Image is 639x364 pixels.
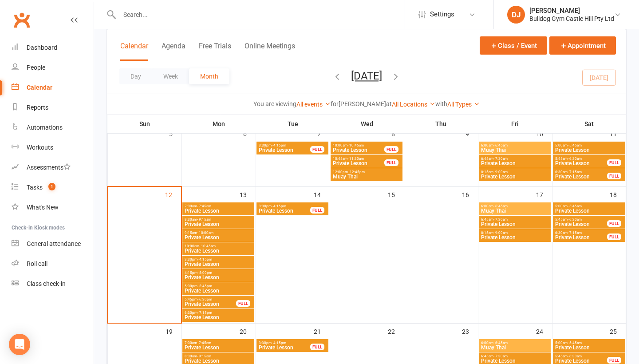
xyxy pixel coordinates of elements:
[536,187,552,202] div: 17
[384,146,398,153] div: FULL
[481,147,549,153] span: Muay Thai
[493,204,508,208] span: - 6:45am
[117,8,405,21] input: Search...
[27,280,66,287] div: Class check-in
[197,297,212,301] span: - 6:30pm
[314,187,330,202] div: 14
[197,231,213,235] span: - 10:00am
[189,68,229,84] button: Month
[12,234,94,254] a: General attendance kiosk mode
[272,341,286,345] span: - 4:15pm
[197,204,211,208] span: - 7:45am
[607,173,621,179] div: FULL
[184,231,252,235] span: 9:15am
[184,235,252,240] span: Private Lesson
[184,275,252,280] span: Private Lesson
[607,159,621,166] div: FULL
[184,284,252,288] span: 5:00pm
[404,115,478,133] th: Thu
[481,358,549,364] span: Private Lesson
[555,354,607,358] span: 5:45am
[12,138,94,158] a: Workouts
[536,324,552,338] div: 24
[310,207,324,214] div: FULL
[165,187,181,202] div: 12
[184,358,252,364] span: Private Lesson
[12,58,94,78] a: People
[197,354,211,358] span: - 9:15am
[184,288,252,293] span: Private Lesson
[120,42,148,61] button: Calendar
[184,257,252,261] span: 3:30pm
[610,187,626,202] div: 18
[507,6,525,24] div: DJ
[331,100,339,107] strong: for
[9,334,30,355] div: Open Intercom Messenger
[12,158,94,178] a: Assessments
[568,218,582,222] span: - 6:30am
[317,126,330,141] div: 7
[184,354,252,358] span: 8:30am
[481,174,549,179] span: Private Lesson
[332,161,385,166] span: Private Lesson
[549,36,616,55] button: Appointment
[536,126,552,141] div: 10
[568,204,582,208] span: - 5:45am
[607,233,621,240] div: FULL
[27,240,81,247] div: General attendance
[568,354,582,358] span: - 6:30am
[388,324,404,338] div: 22
[332,157,385,161] span: 10:45am
[555,358,607,364] span: Private Lesson
[555,208,623,214] span: Private Lesson
[258,341,311,345] span: 3:30pm
[240,187,256,202] div: 13
[481,354,549,358] span: 6:45am
[481,143,549,147] span: 6:00am
[552,115,626,133] th: Sat
[555,174,607,179] span: Private Lesson
[391,126,404,141] div: 8
[330,115,404,133] th: Wed
[555,157,607,161] span: 5:45am
[197,257,212,261] span: - 4:15pm
[310,344,324,350] div: FULL
[310,146,324,153] div: FULL
[386,100,392,107] strong: at
[184,204,252,208] span: 7:00am
[529,15,614,23] div: Bulldog Gym Castle Hill Pty Ltd
[27,124,63,131] div: Automations
[184,248,252,253] span: Private Lesson
[12,38,94,58] a: Dashboard
[12,198,94,218] a: What's New
[481,345,549,350] span: Muay Thai
[12,274,94,294] a: Class kiosk mode
[555,147,623,153] span: Private Lesson
[480,36,547,55] button: Class / Event
[481,231,549,235] span: 8:15am
[529,7,614,15] div: [PERSON_NAME]
[481,218,549,222] span: 6:45am
[347,143,364,147] span: - 10:45am
[568,170,582,174] span: - 7:15am
[610,324,626,338] div: 25
[184,341,252,345] span: 7:00am
[555,170,607,174] span: 6:30am
[184,315,252,320] span: Private Lesson
[493,218,508,222] span: - 7:30am
[555,231,607,235] span: 6:30am
[465,126,478,141] div: 9
[332,147,385,153] span: Private Lesson
[348,170,365,174] span: - 12:45pm
[610,126,626,141] div: 11
[184,297,237,301] span: 5:45pm
[48,183,55,190] span: 1
[568,157,582,161] span: - 6:30am
[339,100,386,107] strong: [PERSON_NAME]
[568,143,582,147] span: - 5:45am
[481,204,549,208] span: 6:00am
[272,143,286,147] span: - 4:15pm
[12,254,94,274] a: Roll call
[481,208,549,214] span: Muay Thai
[447,101,480,108] a: All Types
